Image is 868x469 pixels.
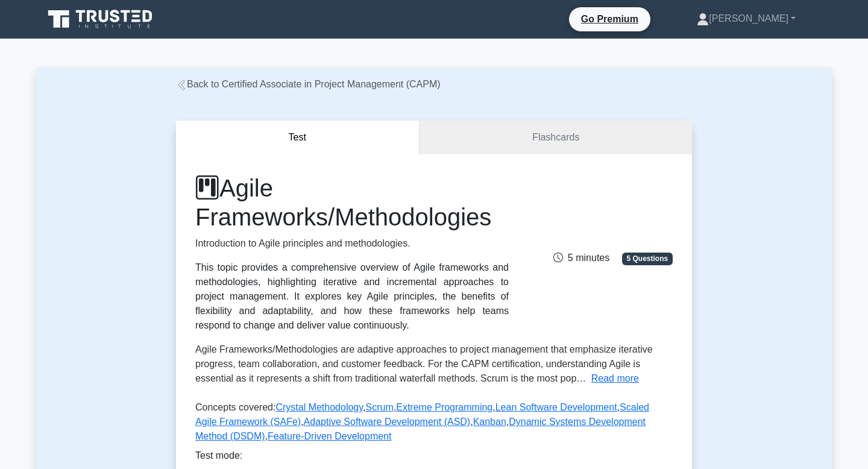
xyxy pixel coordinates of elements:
[304,417,471,427] a: Adaptive Software Development (ASD)
[176,121,420,155] button: Test
[195,344,653,383] span: Agile Frameworks/Methodologies are adaptive approaches to project management that emphasize itera...
[553,253,609,263] span: 5 minutes
[268,431,391,441] a: Feature-Driven Development
[495,402,617,412] a: Lean Software Development
[195,236,509,251] p: Introduction to Agile principles and methodologies.
[420,121,692,155] a: Flashcards
[366,402,394,412] a: Scrum
[275,402,363,412] a: Crystal Methodology
[176,79,441,89] a: Back to Certified Associate in Project Management (CAPM)
[574,11,646,27] a: Go Premium
[591,371,639,386] button: Read more
[195,400,673,449] p: Concepts covered: , , , , , , , ,
[668,7,825,31] a: [PERSON_NAME]
[195,449,673,468] div: Test mode:
[396,402,492,412] a: Extreme Programming
[195,260,509,333] div: This topic provides a comprehensive overview of Agile frameworks and methodologies, highlighting ...
[195,174,509,231] h1: Agile Frameworks/Methodologies
[622,253,673,265] span: 5 Questions
[473,417,506,427] a: Kanban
